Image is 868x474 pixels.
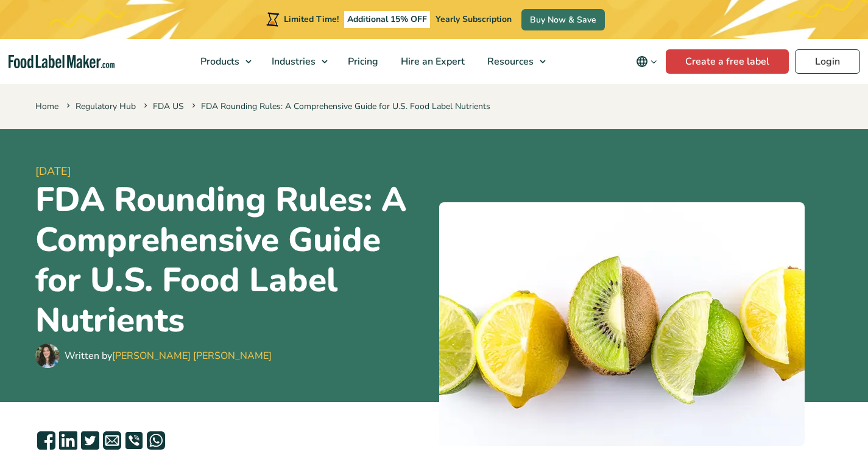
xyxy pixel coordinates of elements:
[35,344,60,368] img: Maria Abi Hanna - Food Label Maker
[76,101,136,112] a: Regulatory Hub
[666,49,789,74] a: Create a free label
[197,55,241,68] span: Products
[627,49,666,74] button: Change language
[112,349,272,363] a: [PERSON_NAME] [PERSON_NAME]
[284,13,339,25] span: Limited Time!
[436,13,512,25] span: Yearly Subscription
[35,163,429,180] span: [DATE]
[35,180,429,341] h1: FDA Rounding Rules: A Comprehensive Guide for U.S. Food Label Nutrients
[521,9,605,30] a: Buy Now & Save
[35,101,58,112] a: Home
[153,101,184,112] a: FDA US
[484,55,535,68] span: Resources
[390,39,473,84] a: Hire an Expert
[344,55,379,68] span: Pricing
[337,39,387,84] a: Pricing
[344,11,430,28] span: Additional 15% OFF
[476,39,552,84] a: Resources
[268,55,317,68] span: Industries
[65,348,272,363] div: Written by
[189,101,490,112] span: FDA Rounding Rules: A Comprehensive Guide for U.S. Food Label Nutrients
[9,55,115,69] a: Food Label Maker homepage
[189,39,258,84] a: Products
[397,55,466,68] span: Hire an Expert
[795,49,860,74] a: Login
[261,39,334,84] a: Industries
